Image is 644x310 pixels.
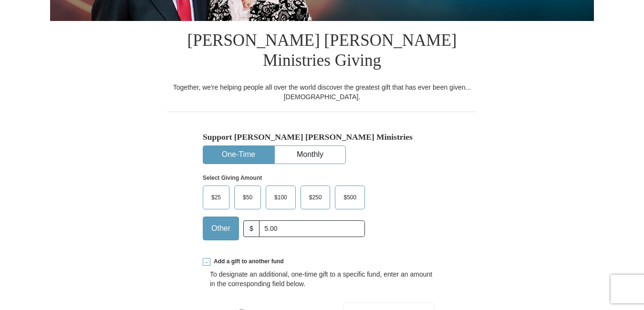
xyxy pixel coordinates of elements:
[275,146,345,164] button: Monthly
[210,269,434,289] div: To designate an additional, one-time gift to a specific fund, enter an amount in the correspondin...
[270,190,292,205] span: $100
[304,190,327,205] span: $250
[207,221,235,236] span: Other
[203,175,262,181] strong: Select Giving Amount
[203,132,441,142] h5: Support [PERSON_NAME] [PERSON_NAME] Ministries
[238,190,257,205] span: $50
[167,21,477,83] h1: [PERSON_NAME] [PERSON_NAME] Ministries Giving
[259,220,365,237] input: Other Amount
[210,258,284,266] span: Add a gift to another fund
[207,190,226,205] span: $25
[339,190,361,205] span: $500
[243,220,260,237] span: $
[203,146,274,164] button: One-Time
[167,83,477,102] div: Together, we're helping people all over the world discover the greatest gift that has ever been g...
